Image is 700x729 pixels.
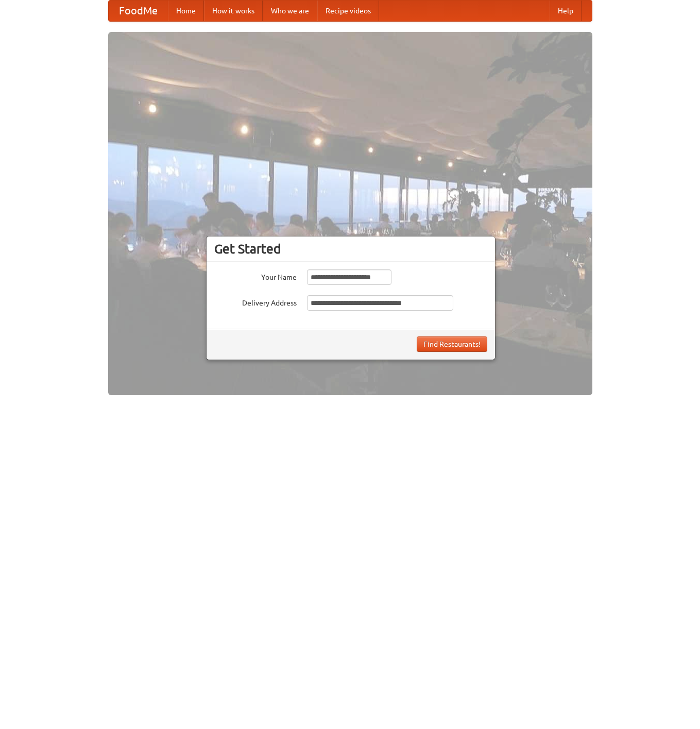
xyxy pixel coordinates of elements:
a: Home [168,1,204,21]
a: FoodMe [109,1,168,21]
a: Who we are [263,1,317,21]
a: Recipe videos [317,1,379,21]
button: Find Restaurants! [417,336,487,352]
a: How it works [204,1,263,21]
label: Your Name [214,269,297,282]
a: Help [550,1,582,21]
label: Delivery Address [214,295,297,308]
h3: Get Started [214,241,487,257]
